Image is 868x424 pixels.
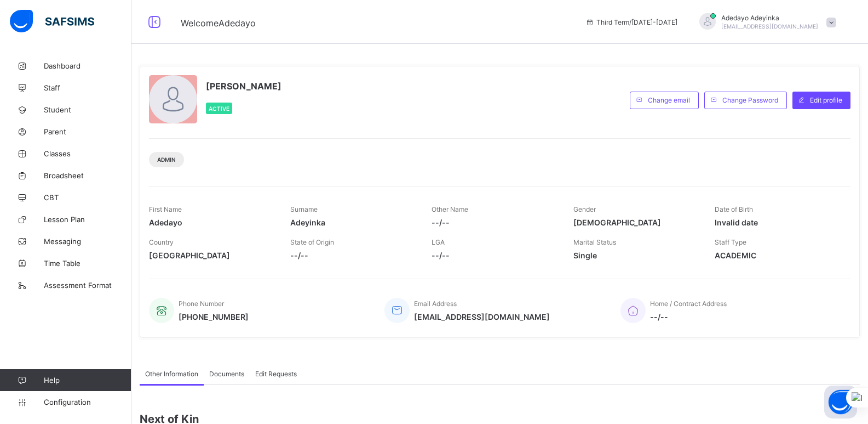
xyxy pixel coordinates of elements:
[721,23,818,30] span: [EMAIL_ADDRESS][DOMAIN_NAME]
[721,14,818,22] span: Adedayo Adeyinka
[44,281,131,290] span: Assessment Format
[181,18,256,29] span: Welcome Adedayo
[432,238,445,246] span: LGA
[432,205,468,213] span: Other Name
[810,96,842,104] span: Edit profile
[44,193,131,202] span: CBT
[209,105,229,112] span: Active
[573,238,616,246] span: Marital Status
[650,299,727,308] span: Home / Contract Address
[722,96,778,104] span: Change Password
[209,370,244,378] span: Documents
[290,218,415,227] span: Adeyinka
[44,376,131,385] span: Help
[414,312,550,321] span: [EMAIL_ADDRESS][DOMAIN_NAME]
[688,13,842,31] div: AdedayoAdeyinka
[44,105,131,114] span: Student
[149,205,182,213] span: First Name
[290,205,318,213] span: Surname
[650,312,727,321] span: --/--
[44,149,131,158] span: Classes
[573,205,596,213] span: Gender
[10,10,94,33] img: safsims
[432,218,556,227] span: --/--
[255,370,297,378] span: Edit Requests
[44,259,131,268] span: Time Table
[179,312,249,321] span: [PHONE_NUMBER]
[414,299,457,308] span: Email Address
[290,251,415,260] span: --/--
[149,238,174,246] span: Country
[44,61,131,70] span: Dashboard
[44,171,131,180] span: Broadsheet
[573,251,698,260] span: Single
[44,83,131,92] span: Staff
[44,398,131,406] span: Configuration
[432,251,556,260] span: --/--
[44,215,131,224] span: Lesson Plan
[179,299,224,308] span: Phone Number
[585,18,677,26] span: session/term information
[715,218,840,227] span: Invalid date
[290,238,334,246] span: State of Origin
[145,370,198,378] span: Other Information
[715,251,840,260] span: ACADEMIC
[206,81,281,92] span: [PERSON_NAME]
[44,237,131,246] span: Messaging
[648,96,690,104] span: Change email
[573,218,698,227] span: [DEMOGRAPHIC_DATA]
[157,156,176,163] span: Admin
[44,127,131,136] span: Parent
[149,218,274,227] span: Adedayo
[824,386,857,419] button: Open asap
[149,251,274,260] span: [GEOGRAPHIC_DATA]
[715,238,746,246] span: Staff Type
[715,205,753,213] span: Date of Birth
